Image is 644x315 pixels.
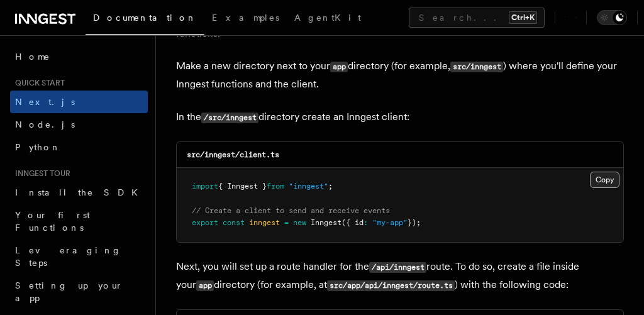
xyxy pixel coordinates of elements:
[10,136,148,158] a: Python
[284,218,289,227] span: =
[15,245,121,268] span: Leveraging Steps
[187,150,279,159] code: src/inngest/client.ts
[287,4,369,34] a: AgentKit
[86,4,204,35] a: Documentation
[369,262,426,273] code: /api/inngest
[218,182,267,191] span: { Inngest }
[15,119,75,130] span: Node.js
[10,113,148,136] a: Node.js
[204,4,287,34] a: Examples
[509,11,537,24] kbd: Ctrl+K
[590,172,619,188] button: Copy
[93,13,197,23] span: Documentation
[294,13,361,23] span: AgentKit
[223,218,245,227] span: const
[249,218,280,227] span: inngest
[10,78,65,88] span: Quick start
[192,218,218,227] span: export
[192,182,218,191] span: import
[372,218,408,227] span: "my-app"
[10,274,148,309] a: Setting up your app
[10,91,148,113] a: Next.js
[327,280,455,291] code: src/app/api/inngest/route.ts
[15,280,123,303] span: Setting up your app
[409,8,545,28] button: Search...Ctrl+K
[176,258,624,294] p: Next, you will set up a route handler for the route. To do so, create a file inside your director...
[311,218,341,227] span: Inngest
[293,218,306,227] span: new
[364,218,368,227] span: :
[289,182,328,191] span: "inngest"
[10,181,148,204] a: Install the SDK
[15,50,50,63] span: Home
[15,142,61,152] span: Python
[328,182,333,191] span: ;
[212,13,279,23] span: Examples
[597,10,627,25] button: Toggle dark mode
[10,169,70,179] span: Inngest tour
[10,204,148,239] a: Your first Functions
[176,57,624,93] p: Make a new directory next to your directory (for example, ) where you'll define your Inngest func...
[330,62,348,72] code: app
[15,187,145,197] span: Install the SDK
[196,280,214,291] code: app
[15,97,75,107] span: Next.js
[267,182,284,191] span: from
[408,218,421,227] span: });
[10,239,148,274] a: Leveraging Steps
[450,62,503,72] code: src/inngest
[15,210,90,233] span: Your first Functions
[10,45,148,68] a: Home
[201,113,258,123] code: /src/inngest
[192,206,390,215] span: // Create a client to send and receive events
[176,108,624,126] p: In the directory create an Inngest client:
[341,218,364,227] span: ({ id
